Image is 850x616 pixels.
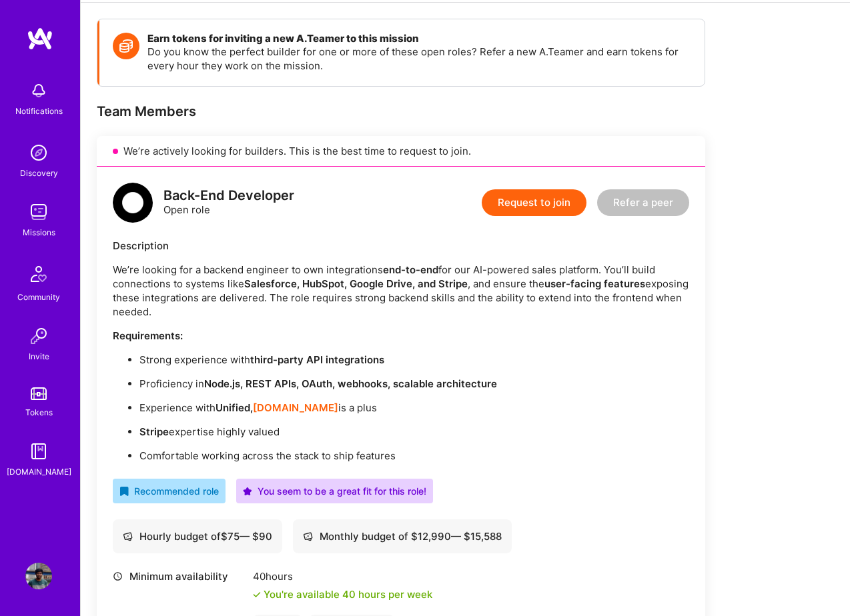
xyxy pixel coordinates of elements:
img: User Avatar [25,563,52,589]
div: Team Members [97,103,705,120]
i: icon Clock [113,571,123,581]
i: icon Cash [123,531,133,541]
button: Request to join [482,189,586,216]
button: Refer a peer [597,189,689,216]
a: [DOMAIN_NAME] [253,401,338,414]
h4: Earn tokens for inviting a new A.Teamer to this mission [147,33,691,45]
p: Comfortable working across the stack to ship features [139,449,689,463]
div: Description [113,239,689,253]
img: logo [113,183,153,223]
strong: Requirements: [113,329,183,342]
img: discovery [25,139,52,166]
strong: Node.js, REST APIs, OAuth, webhooks, scalable architecture [204,377,497,390]
strong: Unified, [216,401,253,414]
i: icon PurpleStar [243,487,252,496]
img: Token icon [113,33,139,59]
i: icon Cash [303,531,313,541]
div: Community [17,290,60,304]
img: logo [27,27,53,51]
p: We’re looking for a backend engineer to own integrations for our AI-powered sales platform. You’l... [113,263,689,319]
p: expertise highly valued [139,425,689,439]
div: Back-End Developer [163,189,294,203]
div: Open role [163,189,294,217]
img: tokens [31,387,47,400]
img: guide book [25,438,52,465]
div: Hourly budget of $ 75 — $ 90 [123,529,272,543]
div: You're available 40 hours per week [253,587,432,601]
div: Discovery [20,166,58,180]
img: Community [23,258,55,290]
div: [DOMAIN_NAME] [7,465,71,479]
div: 40 hours [253,569,432,583]
strong: user-facing features [544,277,645,290]
div: Tokens [25,405,53,419]
p: Proficiency in [139,377,689,391]
div: Minimum availability [113,569,246,583]
strong: Salesforce, HubSpot, Google Drive, and Stripe [244,277,468,290]
img: teamwork [25,199,52,225]
div: Monthly budget of $ 12,990 — $ 15,588 [303,529,502,543]
div: Invite [29,349,49,363]
p: Strong experience with [139,353,689,367]
img: bell [25,77,52,104]
i: icon RecommendedBadge [119,487,129,496]
strong: third-party API integrations [250,353,384,366]
p: Experience with is a plus [139,401,689,415]
div: Missions [23,225,55,239]
a: User Avatar [22,563,55,589]
div: You seem to be a great fit for this role! [243,484,426,498]
p: Do you know the perfect builder for one or more of these open roles? Refer a new A.Teamer and ear... [147,45,691,73]
img: Invite [25,323,52,349]
strong: end-to-end [383,263,438,276]
i: icon Check [253,591,261,599]
div: We’re actively looking for builders. This is the best time to request to join. [97,136,705,167]
strong: Stripe [139,425,169,438]
div: Recommended role [119,484,219,498]
div: Notifications [15,104,63,118]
